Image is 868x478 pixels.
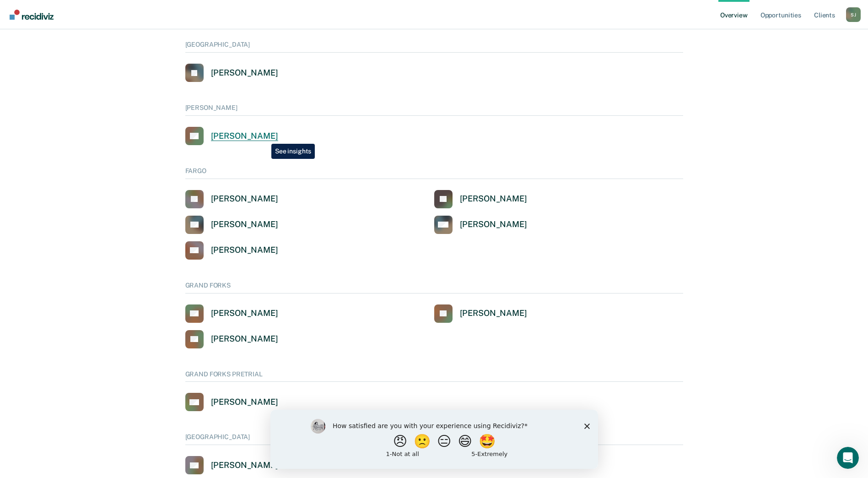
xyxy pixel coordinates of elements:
a: [PERSON_NAME] [185,241,278,260]
a: [PERSON_NAME] [185,127,278,145]
div: [PERSON_NAME] [211,131,278,141]
a: [PERSON_NAME] [434,190,527,208]
div: GRAND FORKS [185,282,683,293]
div: [PERSON_NAME] [211,334,278,344]
a: [PERSON_NAME] [185,64,278,82]
div: [PERSON_NAME] [460,194,527,204]
a: [PERSON_NAME] [185,304,278,323]
button: Profile dropdown button [846,7,861,22]
div: [PERSON_NAME] [460,219,527,230]
div: [PERSON_NAME] [185,104,683,116]
div: [GEOGRAPHIC_DATA] [185,433,683,445]
div: [PERSON_NAME] [211,219,278,230]
div: [PERSON_NAME] [211,68,278,78]
a: [PERSON_NAME] [434,304,527,323]
div: GRAND FORKS PRETRIAL [185,370,683,382]
img: Recidiviz [10,10,54,20]
a: [PERSON_NAME] [185,216,278,234]
a: [PERSON_NAME] [185,190,278,208]
div: [PERSON_NAME] [211,194,278,204]
a: [PERSON_NAME] [434,216,527,234]
div: FARGO [185,167,683,179]
div: [PERSON_NAME] [211,308,278,319]
iframe: Intercom live chat [837,447,859,469]
a: [PERSON_NAME] [185,456,278,474]
a: [PERSON_NAME] [185,330,278,348]
div: [PERSON_NAME] [211,397,278,407]
div: [PERSON_NAME] [211,245,278,255]
div: [GEOGRAPHIC_DATA] [185,41,683,53]
div: [PERSON_NAME] [211,460,278,471]
div: S J [846,7,861,22]
div: [PERSON_NAME] [460,308,527,319]
a: [PERSON_NAME] [185,393,278,411]
iframe: Survey by Kim from Recidiviz [270,410,598,469]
